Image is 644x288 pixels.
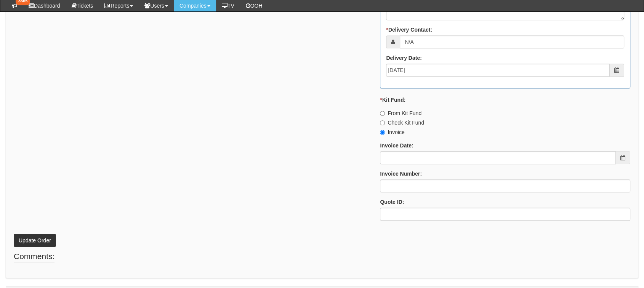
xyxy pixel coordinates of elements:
[380,96,405,104] label: Kit Fund:
[380,111,385,116] input: From Kit Fund
[380,170,422,178] label: Invoice Number:
[14,234,56,247] button: Update Order
[380,130,385,135] input: Invoice
[380,198,404,206] label: Quote ID:
[386,26,432,34] label: Delivery Contact:
[380,119,424,126] label: Check Kit Fund
[380,120,385,125] input: Check Kit Fund
[380,142,413,149] label: Invoice Date:
[386,54,421,62] label: Delivery Date:
[380,128,404,136] label: Invoice
[380,109,421,117] label: From Kit Fund
[14,251,54,262] legend: Comments:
